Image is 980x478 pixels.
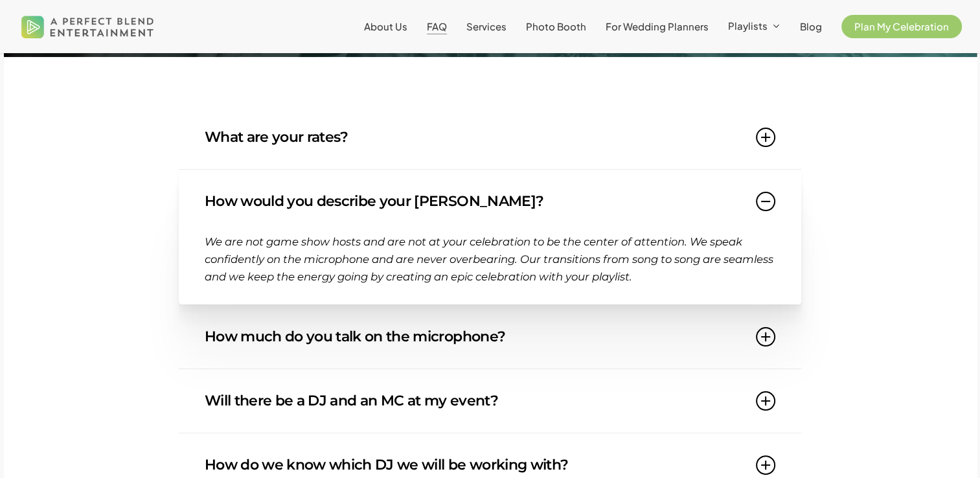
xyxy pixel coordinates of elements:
[854,20,949,32] span: Plan My Celebration
[205,106,775,169] a: What are your rates?
[526,21,586,32] a: Photo Booth
[205,369,775,433] a: Will there be a DJ and an MC at my event?
[606,21,709,32] a: For Wedding Planners
[466,21,507,32] a: Services
[800,20,822,32] span: Blog
[205,305,775,369] a: How much do you talk on the microphone?
[427,20,447,32] span: FAQ
[526,20,586,32] span: Photo Booth
[205,235,773,282] span: We are not game show hosts and are not at your celebration to be the center of attention. We spea...
[364,20,407,32] span: About Us
[205,170,775,233] a: How would you describe your [PERSON_NAME]?
[364,21,407,32] a: About Us
[841,21,962,32] a: Plan My Celebration
[728,19,768,32] span: Playlists
[18,5,157,48] img: A Perfect Blend Entertainment
[728,21,781,32] a: Playlists
[427,21,447,32] a: FAQ
[606,20,709,32] span: For Wedding Planners
[466,20,507,32] span: Services
[800,21,822,32] a: Blog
